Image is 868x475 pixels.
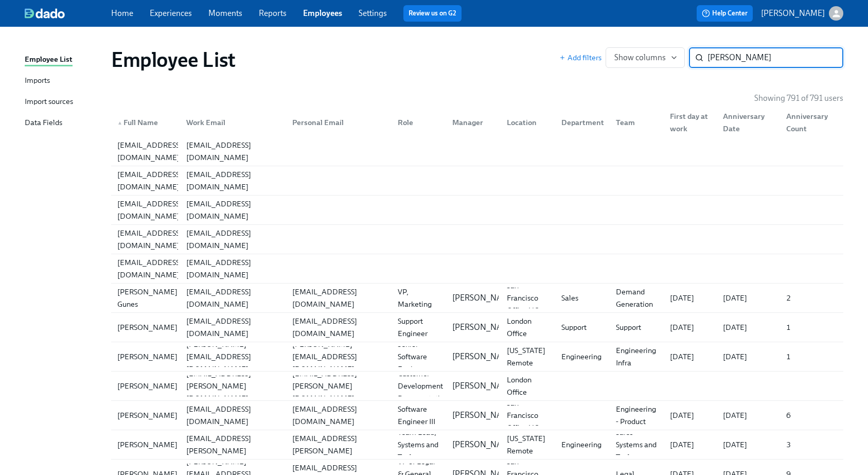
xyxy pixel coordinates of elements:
[557,350,608,363] div: Engineering
[25,96,103,109] a: Import sources
[288,403,390,428] div: [EMAIL_ADDRESS][DOMAIN_NAME]
[452,380,516,392] p: [PERSON_NAME]
[666,110,715,135] div: First day at work
[452,410,516,421] p: [PERSON_NAME]
[111,401,843,430] a: [PERSON_NAME][EMAIL_ADDRESS][DOMAIN_NAME][EMAIL_ADDRESS][DOMAIN_NAME]Software Engineer III[PERSON...
[182,286,284,310] div: [EMAIL_ADDRESS][DOMAIN_NAME]
[608,112,662,133] div: Team
[719,321,778,333] div: [DATE]
[182,315,284,340] div: [EMAIL_ADDRESS][DOMAIN_NAME]
[25,54,103,66] a: Employee List
[719,350,778,363] div: [DATE]
[111,137,843,166] a: [EMAIL_ADDRESS][DOMAIN_NAME][EMAIL_ADDRESS][DOMAIN_NAME]
[761,8,825,19] p: [PERSON_NAME]
[182,116,284,129] div: Work Email
[25,8,65,19] img: dado
[111,225,843,254] div: [EMAIL_ADDRESS][DOMAIN_NAME][EMAIL_ADDRESS][DOMAIN_NAME]
[25,117,103,130] a: Data Fields
[182,168,284,193] div: [EMAIL_ADDRESS][DOMAIN_NAME]
[666,409,715,421] div: [DATE]
[503,279,553,316] div: San Francisco Office HQ
[782,350,841,363] div: 1
[25,117,62,130] div: Data Fields
[452,351,516,362] p: [PERSON_NAME]
[288,116,390,129] div: Personal Email
[288,338,390,375] div: [PERSON_NAME][EMAIL_ADDRESS][DOMAIN_NAME]
[707,47,843,68] input: Search by name
[394,116,444,129] div: Role
[182,367,284,404] div: [EMAIL_ADDRESS][PERSON_NAME][DOMAIN_NAME]
[113,116,178,129] div: Full Name
[182,420,284,469] div: [PERSON_NAME][EMAIL_ADDRESS][PERSON_NAME][DOMAIN_NAME]
[666,350,715,363] div: [DATE]
[111,313,843,342] a: [PERSON_NAME][EMAIL_ADDRESS][DOMAIN_NAME][EMAIL_ADDRESS][DOMAIN_NAME]Support Engineer[PERSON_NAME...
[111,313,843,342] div: [PERSON_NAME][EMAIL_ADDRESS][DOMAIN_NAME][EMAIL_ADDRESS][DOMAIN_NAME]Support Engineer[PERSON_NAME...
[303,8,342,18] a: Employees
[782,110,841,135] div: Anniversary Count
[113,198,186,222] div: [EMAIL_ADDRESS][DOMAIN_NAME]
[113,380,182,392] div: [PERSON_NAME]
[25,75,103,87] a: Imports
[553,112,608,133] div: Department
[288,315,390,340] div: [EMAIL_ADDRESS][DOMAIN_NAME]
[394,315,444,340] div: Support Engineer
[182,139,284,164] div: [EMAIL_ADDRESS][DOMAIN_NAME]
[702,8,748,19] span: Help Center
[559,52,601,63] span: Add filters
[394,367,452,404] div: Customer Development Representative
[782,292,841,304] div: 2
[719,438,778,451] div: [DATE]
[117,120,122,126] span: ▲
[666,438,715,451] div: [DATE]
[503,374,553,398] div: London Office
[111,342,843,372] a: [PERSON_NAME][PERSON_NAME][EMAIL_ADDRESS][DOMAIN_NAME][PERSON_NAME][EMAIL_ADDRESS][DOMAIN_NAME]Se...
[666,321,715,333] div: [DATE]
[111,284,843,312] div: [PERSON_NAME] Gunes[EMAIL_ADDRESS][DOMAIN_NAME][EMAIL_ADDRESS][DOMAIN_NAME]VP, Marketing[PERSON_N...
[715,112,778,133] div: Anniversary Date
[606,47,685,68] button: Show columns
[503,116,553,129] div: Location
[111,372,843,401] a: [PERSON_NAME][EMAIL_ADDRESS][PERSON_NAME][DOMAIN_NAME][EMAIL_ADDRESS][PERSON_NAME][DOMAIN_NAME]Cu...
[394,426,444,463] div: Team Lead, Systems and Tools
[389,112,444,133] div: Role
[111,430,843,459] div: [PERSON_NAME][PERSON_NAME][EMAIL_ADDRESS][PERSON_NAME][DOMAIN_NAME][PERSON_NAME][EMAIL_ADDRESS][P...
[662,112,715,133] div: First day at work
[778,112,841,133] div: Anniversary Count
[113,112,178,133] div: ▲Full Name
[448,116,499,129] div: Manager
[394,403,444,428] div: Software Engineer III
[754,93,843,104] p: Showing 791 of 791 users
[719,110,778,135] div: Anniversary Date
[557,292,608,304] div: Sales
[113,409,182,421] div: [PERSON_NAME]
[666,292,715,304] div: [DATE]
[25,54,73,66] div: Employee List
[113,286,182,310] div: [PERSON_NAME] Gunes
[25,8,111,19] a: dado
[111,8,133,18] a: Home
[557,116,608,129] div: Department
[25,96,73,109] div: Import sources
[614,52,676,63] span: Show columns
[111,196,843,225] a: [EMAIL_ADDRESS][DOMAIN_NAME][EMAIL_ADDRESS][DOMAIN_NAME]
[557,438,608,451] div: Engineering
[503,344,553,369] div: [US_STATE] Remote
[394,338,444,375] div: Senior Software Engineer
[503,315,553,340] div: London Office
[288,286,390,310] div: [EMAIL_ADDRESS][DOMAIN_NAME]
[288,420,390,469] div: [PERSON_NAME][EMAIL_ADDRESS][PERSON_NAME][DOMAIN_NAME]
[113,350,182,363] div: [PERSON_NAME]
[503,397,553,434] div: San Francisco Office HQ
[452,439,516,450] p: [PERSON_NAME]
[111,166,843,196] a: [EMAIL_ADDRESS][DOMAIN_NAME][EMAIL_ADDRESS][DOMAIN_NAME]
[288,367,390,404] div: [EMAIL_ADDRESS][PERSON_NAME][DOMAIN_NAME]
[359,8,387,18] a: Settings
[782,321,841,333] div: 1
[178,112,284,133] div: Work Email
[697,5,753,22] button: Help Center
[612,344,662,369] div: Engineering Infra
[719,409,778,421] div: [DATE]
